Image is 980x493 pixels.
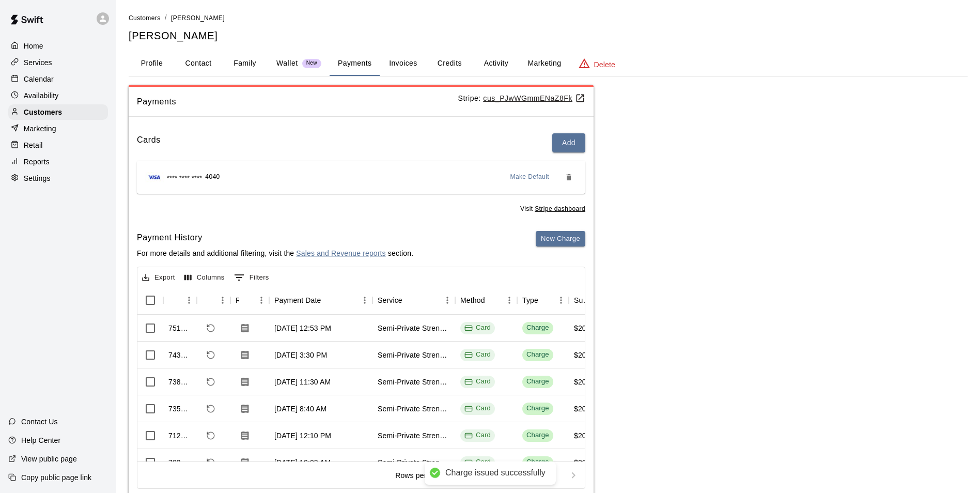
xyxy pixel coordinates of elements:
[236,426,254,445] button: Download Receipt
[129,29,968,43] h5: [PERSON_NAME]
[129,51,175,76] button: Profile
[274,430,331,441] div: Jul 22, 2025, 12:10 PM
[380,51,426,76] button: Invoices
[574,350,597,360] div: $20.00
[202,346,220,364] span: Refund payment
[8,121,108,136] a: Marketing
[8,71,108,87] a: Calendar
[236,453,254,472] button: Download Receipt
[426,51,473,76] button: Credits
[8,154,108,170] a: Reports
[8,171,108,186] a: Settings
[236,373,254,391] button: Download Receipt
[552,133,585,152] button: Add
[574,404,597,414] div: $20.00
[137,95,458,109] span: Payments
[378,430,450,441] div: Semi-Private Strength & Conditioning
[594,59,615,70] p: Delete
[445,468,546,479] div: Charge issued successfully
[517,286,569,315] div: Type
[506,169,554,186] button: Make Default
[168,323,192,333] div: 751554
[321,293,336,307] button: Sort
[464,377,491,387] div: Card
[519,51,569,76] button: Marketing
[137,248,413,258] p: For more details and additional filtering, visit the section.
[574,457,597,468] div: $20.00
[171,14,225,22] span: [PERSON_NAME]
[395,470,447,481] p: Rows per page:
[276,58,298,69] p: Wallet
[145,172,164,182] img: Credit card brand logo
[357,292,372,308] button: Menu
[574,430,597,441] div: $20.00
[202,319,220,337] span: Refund payment
[464,457,491,467] div: Card
[522,286,538,315] div: Type
[202,373,220,391] span: Refund payment
[24,140,43,150] p: Retail
[520,204,585,214] span: Visit
[574,377,597,387] div: $20.00
[372,286,455,315] div: Service
[197,286,230,315] div: Refund
[274,404,326,414] div: Aug 4, 2025, 8:40 AM
[378,457,450,468] div: Semi-Private Strength & Conditioning
[129,14,161,22] span: Customers
[274,323,331,333] div: Aug 12, 2025, 12:53 PM
[24,157,50,167] p: Reports
[21,417,58,427] p: Contact Us
[181,292,197,308] button: Menu
[168,350,192,360] div: 743328
[464,430,491,440] div: Card
[274,350,327,360] div: Aug 7, 2025, 3:30 PM
[8,88,108,103] a: Availability
[24,124,56,134] p: Marketing
[236,346,254,364] button: Download Receipt
[137,133,161,152] h6: Cards
[526,404,549,413] div: Charge
[485,293,500,307] button: Sort
[239,293,254,307] button: Sort
[254,292,269,308] button: Menu
[8,137,108,153] a: Retail
[561,169,577,186] button: Remove
[274,457,331,468] div: Jul 16, 2025, 10:03 AM
[274,286,321,315] div: Payment Date
[553,292,569,308] button: Menu
[8,38,108,54] div: Home
[378,377,450,387] div: Semi-Private Strength & Conditioning
[8,104,108,120] div: Customers
[502,292,517,308] button: Menu
[24,57,52,68] p: Services
[202,293,216,307] button: Sort
[535,205,585,212] a: Stripe dashboard
[330,51,380,76] button: Payments
[175,51,222,76] button: Contact
[8,55,108,70] a: Services
[483,94,585,102] a: cus_PJwWGmmENaZ8Fk
[526,377,549,387] div: Charge
[21,472,91,483] p: Copy public page link
[455,286,517,315] div: Method
[510,172,550,182] span: Make Default
[378,323,450,333] div: Semi-Private Strength & Conditioning
[464,350,491,360] div: Card
[236,286,239,315] div: Receipt
[182,270,227,286] button: Select columns
[215,292,230,308] button: Menu
[526,457,549,467] div: Charge
[274,377,331,387] div: Aug 5, 2025, 11:30 AM
[168,377,192,387] div: 738728
[168,293,183,307] button: Sort
[163,286,197,315] div: Id
[460,286,485,315] div: Method
[402,293,417,307] button: Sort
[526,430,549,440] div: Charge
[24,41,43,51] p: Home
[24,107,62,117] p: Customers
